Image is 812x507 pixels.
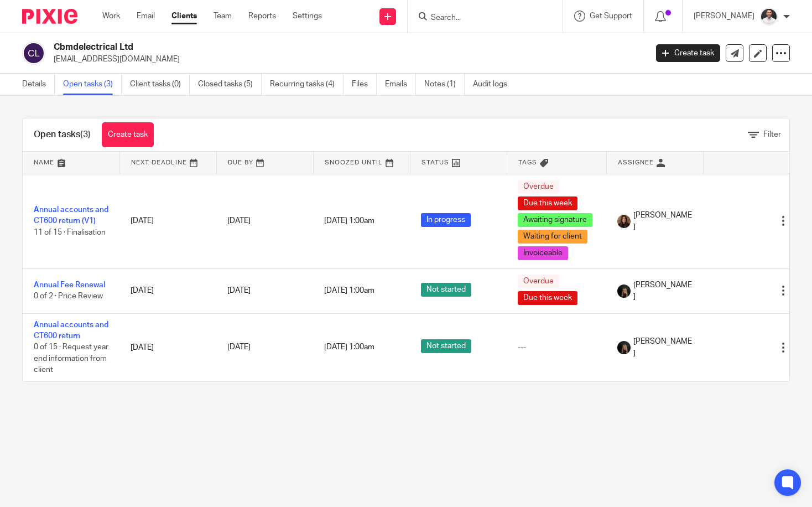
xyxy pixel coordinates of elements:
img: 455A9867.jpg [617,341,631,354]
a: Reports [248,11,276,22]
span: [DATE] [227,287,251,294]
span: Get Support [590,12,632,20]
span: 0 of 2 · Price Review [34,293,103,301]
span: Invoiceable [518,246,568,260]
a: Recurring tasks (4) [270,74,343,95]
td: [DATE] [119,313,216,381]
span: 0 of 15 · Request year end information from client [34,343,108,374]
span: [DATE] 1:00am [324,287,374,294]
span: Due this week [518,196,577,210]
a: Create task [656,44,720,62]
a: Annual Fee Renewal [34,281,105,289]
span: Status [421,159,449,165]
img: Headshot.jpg [617,215,631,228]
span: Awaiting signature [518,213,592,227]
a: Annual accounts and CT600 return [34,321,108,340]
span: Overdue [518,275,559,288]
a: Open tasks (3) [63,74,122,95]
a: Clients [171,11,197,22]
span: [DATE] [227,344,251,351]
span: 11 of 15 · Finalisation [34,229,106,236]
span: Waiting for client [518,230,587,244]
span: Filter [763,131,781,138]
input: Search [430,13,529,23]
a: Create task [102,122,154,147]
span: Overdue [518,180,559,194]
td: [DATE] [119,174,216,268]
h2: Cbmdelectrical Ltd [54,42,522,53]
a: Audit logs [473,74,516,95]
span: [DATE] [227,217,251,225]
img: svg%3E [22,42,45,65]
img: 455A9867.jpg [617,284,631,298]
span: Not started [421,339,471,353]
a: Work [102,11,120,22]
span: (3) [80,130,91,139]
span: In progress [421,213,471,227]
span: [DATE] 1:00am [324,217,374,225]
a: Details [22,74,55,95]
span: Not started [421,283,471,297]
td: [DATE] [119,268,216,313]
a: Notes (1) [424,74,465,95]
span: [PERSON_NAME] [633,280,692,302]
p: [PERSON_NAME] [694,11,754,22]
h1: Open tasks [34,129,91,141]
a: Closed tasks (5) [198,74,262,95]
a: Settings [293,11,322,22]
a: Annual accounts and CT600 return (V1) [34,206,108,225]
span: [DATE] 1:00am [324,344,374,351]
p: [EMAIL_ADDRESS][DOMAIN_NAME] [54,54,639,65]
span: Snoozed Until [325,159,383,165]
span: Tags [518,159,537,165]
a: Client tasks (0) [130,74,190,95]
a: Email [137,11,155,22]
span: Due this week [518,291,577,305]
a: Emails [385,74,416,95]
div: --- [518,342,595,353]
a: Files [352,74,377,95]
img: Pixie [22,9,77,24]
img: dom%20slack.jpg [760,8,778,25]
span: [PERSON_NAME] [633,210,692,232]
span: [PERSON_NAME] [633,336,692,359]
a: Team [214,11,232,22]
